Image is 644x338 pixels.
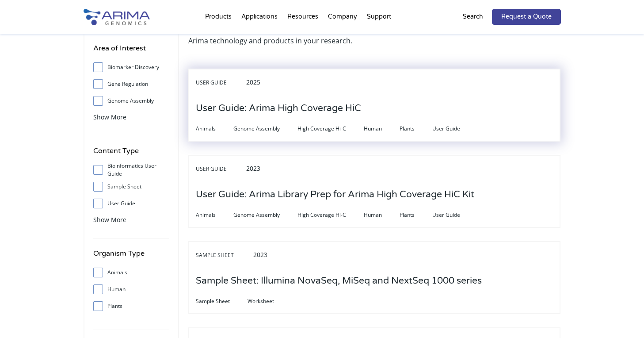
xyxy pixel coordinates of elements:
a: Request a Quote [492,9,561,25]
a: Sample Sheet: Illumina NovaSeq, MiSeq and NextSeq 1000 series [196,276,482,286]
span: Sample Sheet [196,296,248,307]
label: Bioinformatics User Guide [93,163,169,177]
span: User Guide [432,123,478,134]
a: User Guide: Arima High Coverage HiC [196,104,361,113]
h3: User Guide: Arima High Coverage HiC [196,95,361,122]
span: Genome Assembly [233,210,297,220]
span: 2025 [246,78,260,86]
label: Sample Sheet [93,180,169,193]
span: User Guide [432,210,478,220]
label: Human [93,283,169,296]
span: 2023 [246,164,260,173]
h4: Content Type [93,145,169,163]
span: Human [364,123,400,134]
label: Biomarker Discovery [93,61,169,74]
h3: User Guide: Arima Library Prep for Arima High Coverage HiC Kit [196,181,474,208]
span: Show More [93,113,126,121]
span: Animals [196,123,233,134]
h4: Area of Interest [93,42,169,61]
span: Animals [196,210,233,220]
span: Show More [93,215,126,224]
span: User Guide [196,77,244,88]
span: User Guide [196,164,244,174]
span: Sample Sheet [196,250,252,261]
span: Worksheet [248,296,292,307]
label: Gene Regulation [93,77,169,91]
img: Arima-Genomics-logo [84,9,150,25]
span: High Coverage Hi-C [297,210,364,220]
span: Plants [400,210,432,220]
label: User Guide [93,197,169,210]
p: Search [463,11,483,23]
span: Human [364,210,400,220]
span: High Coverage Hi-C [297,123,364,134]
p: Explore our documentation to get starting using Arima technology and products in your research. [188,23,370,46]
h3: Sample Sheet: Illumina NovaSeq, MiSeq and NextSeq 1000 series [196,267,482,295]
label: Genome Assembly [93,94,169,108]
h4: Organism Type [93,248,169,266]
span: Genome Assembly [233,123,297,134]
span: 2023 [253,250,267,259]
label: Animals [93,266,169,279]
label: Plants [93,300,169,313]
span: Plants [400,123,432,134]
a: User Guide: Arima Library Prep for Arima High Coverage HiC Kit [196,190,474,200]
